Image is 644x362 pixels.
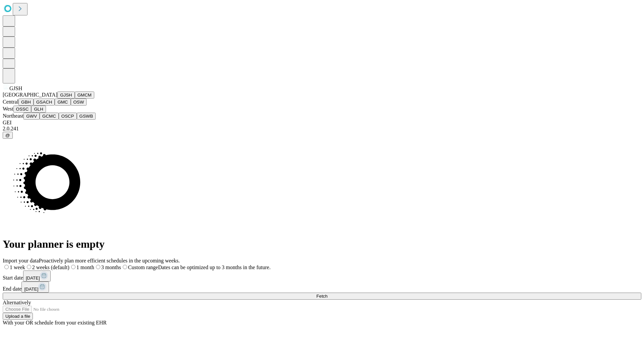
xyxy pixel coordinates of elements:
h1: Your planner is empty [3,238,641,250]
span: Proactively plan more efficient schedules in the upcoming weeks. [39,258,180,263]
span: Alternatively [3,300,31,305]
span: @ [5,133,10,138]
div: 2.0.241 [3,126,641,132]
input: 1 week [4,265,9,269]
span: [DATE] [26,276,40,281]
span: West [3,106,13,112]
button: GSWB [77,113,96,120]
button: GBH [18,99,34,106]
span: 3 months [101,264,121,270]
span: Custom range [128,264,158,270]
input: 1 month [71,265,75,269]
span: With your OR schedule from your existing EHR [3,320,107,325]
button: OSW [71,99,87,106]
button: OSSC [13,106,32,113]
span: Dates can be optimized up to 3 months in the future. [158,264,270,270]
button: GWV [23,113,40,120]
button: @ [3,132,13,139]
button: [DATE] [23,270,51,282]
span: [DATE] [24,287,38,292]
span: Central [3,99,18,105]
button: [DATE] [21,282,49,293]
span: Northeast [3,113,23,119]
button: GCMC [40,113,59,120]
button: Fetch [3,293,641,300]
span: Fetch [316,294,327,299]
span: [GEOGRAPHIC_DATA] [3,92,57,98]
input: 3 months [96,265,100,269]
button: GLH [31,106,46,113]
button: GMC [55,99,70,106]
button: Upload a file [3,313,33,320]
button: GSACH [34,99,55,106]
span: 1 month [76,264,94,270]
button: GMCM [75,92,94,99]
button: GJSH [57,92,75,99]
div: Start date [3,270,641,282]
span: Import your data [3,258,39,263]
div: End date [3,282,641,293]
span: GJSH [9,85,22,91]
span: 1 week [10,264,25,270]
input: 2 weeks (default) [27,265,31,269]
span: 2 weeks (default) [32,264,69,270]
button: OSCP [59,113,77,120]
div: GEI [3,120,641,126]
input: Custom rangeDates can be optimized up to 3 months in the future. [123,265,127,269]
